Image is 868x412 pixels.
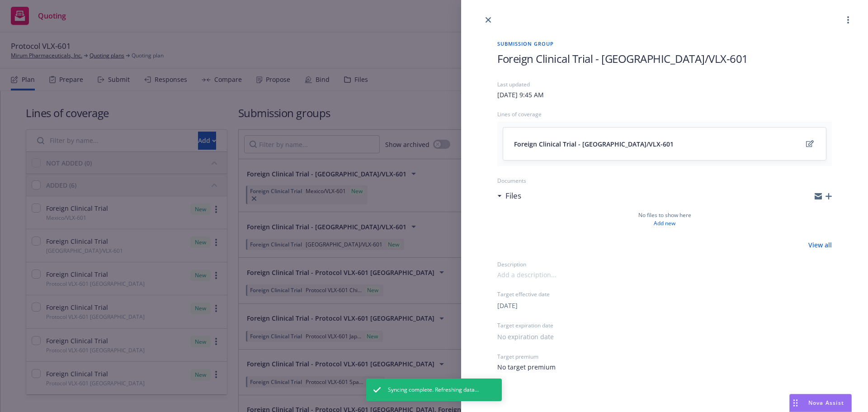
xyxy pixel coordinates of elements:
[789,394,852,412] button: Nova Assist
[497,290,832,298] div: Target effective date
[497,51,748,66] span: Foreign Clinical Trial - [GEOGRAPHIC_DATA]/VLX-601
[497,301,518,310] button: [DATE]
[505,190,521,202] h3: Files
[497,110,832,118] div: Lines of coverage
[514,139,674,149] span: Foreign Clinical Trial - [GEOGRAPHIC_DATA]/VLX-601
[790,394,801,412] div: Drag to move
[808,240,832,250] a: View all
[497,353,832,360] div: Target premium
[497,362,556,372] span: No target premium
[497,260,832,268] div: Description
[804,138,815,149] a: edit
[808,399,844,407] span: Nova Assist
[388,386,479,394] span: Syncing complete. Refreshing data...
[497,40,832,47] span: Submission group
[497,332,554,341] button: No expiration date
[497,177,832,185] div: Documents
[638,211,691,219] span: No files to show here
[497,81,832,88] div: Last updated
[497,190,521,202] div: Files
[483,14,494,25] a: close
[843,14,854,25] a: more
[497,90,544,99] div: [DATE] 9:45 AM
[497,322,832,329] div: Target expiration date
[654,219,675,227] a: Add new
